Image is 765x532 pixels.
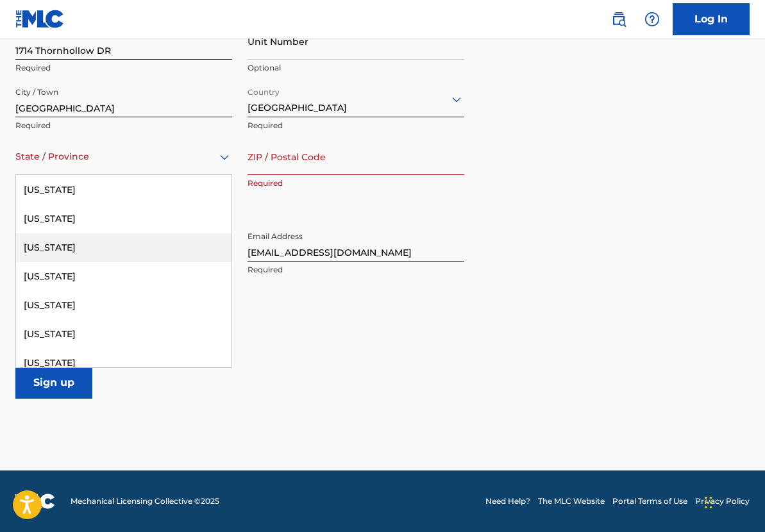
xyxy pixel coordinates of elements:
a: Privacy Policy [695,495,750,507]
img: logo [15,494,55,509]
p: Required [15,62,232,74]
h5: Contact Information [15,203,464,217]
div: Drag [705,483,712,522]
div: [US_STATE] [16,262,231,291]
div: [US_STATE] [16,320,231,349]
p: Required [248,178,464,189]
div: [US_STATE] [16,349,231,378]
img: MLC Logo [15,10,65,28]
a: Log In [673,3,750,35]
label: Country [248,79,280,98]
div: [US_STATE] [16,233,231,262]
div: [US_STATE] [16,291,231,320]
a: The MLC Website [538,495,605,507]
div: [GEOGRAPHIC_DATA] [248,83,464,115]
a: Need Help? [485,495,530,507]
p: Required [248,120,464,131]
div: [US_STATE] [16,176,231,204]
p: Optional [248,62,464,74]
a: Public Search [606,6,632,32]
div: [US_STATE] [16,204,231,233]
p: Required [248,264,464,276]
span: Mechanical Licensing Collective © 2025 [71,495,219,507]
a: Portal Terms of Use [612,495,687,507]
iframe: Chat Widget [701,470,765,532]
img: search [611,12,626,27]
p: Required [15,120,232,131]
img: help [644,12,660,27]
div: Help [639,6,665,32]
input: Sign up [15,367,92,399]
